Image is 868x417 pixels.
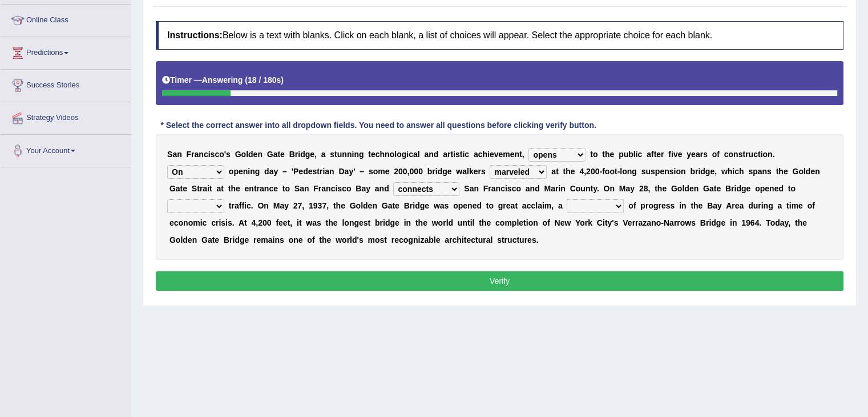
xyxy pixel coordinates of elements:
b: Instructions: [167,30,223,40]
b: a [361,184,366,193]
b: i [487,150,490,159]
b: i [435,167,438,176]
b: g [359,150,364,159]
b: h [482,150,487,159]
b: g [705,167,710,176]
b: F [186,150,191,159]
b: o [605,167,610,176]
b: e [308,167,313,176]
b: y [349,167,353,176]
b: o [219,150,224,159]
b: . [772,150,774,159]
b: , [522,150,524,159]
b: c [500,184,505,193]
b: y [273,167,278,176]
b: n [530,184,535,193]
b: e [571,167,575,176]
b: D [338,167,344,176]
b: i [636,150,638,159]
b: a [260,184,264,193]
b: a [321,184,326,193]
b: n [257,150,263,159]
b: r [320,167,322,176]
button: Verify [156,271,843,291]
b: i [505,184,507,193]
b: n [664,167,669,176]
b: e [385,167,390,176]
a: Success Stories [1,70,131,98]
b: a [526,184,530,193]
div: * Select the correct answer into all dropdown fields. You need to answer all questions before cli... [156,119,601,131]
b: n [385,150,390,159]
b: i [298,150,300,159]
b: u [748,150,753,159]
b: a [551,167,556,176]
b: d [434,150,439,159]
b: s [641,167,646,176]
b: a [758,167,762,176]
b: e [498,150,503,159]
b: a [413,150,418,159]
b: n [627,167,632,176]
b: y [687,150,691,159]
b: n [347,150,352,159]
b: c [512,184,516,193]
b: p [619,150,624,159]
b: 2 [394,167,398,176]
b: e [447,167,452,176]
b: t [758,150,761,159]
b: d [438,167,443,176]
b: t [602,150,605,159]
b: S [294,184,300,193]
b: r [661,150,664,159]
b: ' [353,167,355,176]
b: i [352,150,354,159]
b: ) [281,75,284,85]
b: n [177,150,182,159]
b: 0 [403,167,407,176]
b: G [169,184,176,193]
b: e [678,150,683,159]
b: o [390,150,395,159]
b: l [418,150,420,159]
b: u [337,150,342,159]
b: e [280,150,285,159]
b: a [696,150,700,159]
b: n [249,184,254,193]
b: r [555,184,558,193]
b: c [215,150,219,159]
b: o [516,184,521,193]
b: B [356,184,361,193]
b: e [310,150,314,159]
b: l [394,150,397,159]
b: h [778,167,784,176]
b: e [660,167,664,176]
b: t [519,150,522,159]
b: i [760,150,762,159]
b: e [656,150,661,159]
b: e [784,167,788,176]
b: i [335,184,337,193]
b: a [300,184,304,193]
b: s [211,150,215,159]
b: a [424,150,429,159]
b: ' [224,150,226,159]
b: g [402,150,407,159]
b: m [378,167,385,176]
b: e [253,150,258,159]
b: o [593,150,598,159]
b: a [203,184,207,193]
b: e [273,184,278,193]
b: a [474,150,478,159]
b: o [346,184,352,193]
b: n [304,184,309,193]
b: P [293,167,298,176]
b: 0 [595,167,600,176]
b: 0 [409,167,414,176]
b: S [192,184,197,193]
b: l [467,167,469,176]
b: e [810,167,815,176]
b: n [342,150,347,159]
b: e [691,150,696,159]
b: e [245,184,249,193]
